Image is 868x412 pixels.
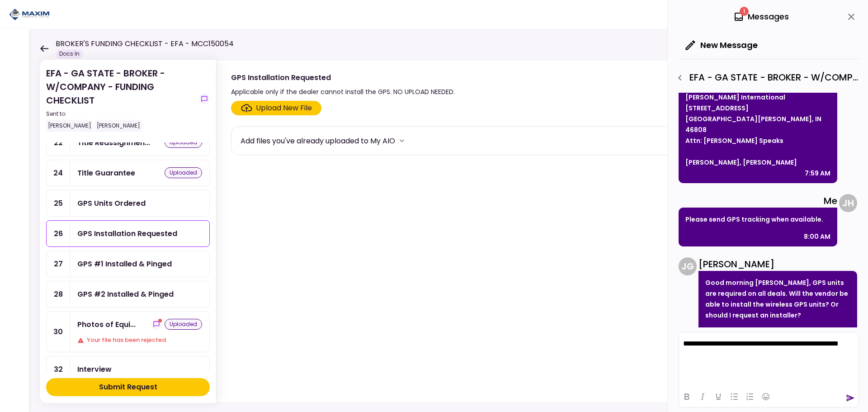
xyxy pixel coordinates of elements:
button: Bold [679,390,694,403]
div: Title Guarantee [77,167,135,179]
div: EFA - GA STATE - BROKER - W/COMPANY - FUNDING CHECKLIST - GPS Installation Requested [672,70,859,85]
a: 28GPS #2 Installed & Pinged [46,281,210,308]
div: 32 [47,356,70,382]
button: Bullet list [726,390,742,403]
div: [GEOGRAPHIC_DATA][PERSON_NAME], IN 46808 [685,114,830,135]
button: more [395,134,409,147]
div: uploaded [165,319,202,330]
div: 22 [47,130,70,156]
div: Applicable only if the dealer cannot install the GPS. NO UPLOAD NEEDED. [231,86,455,97]
div: [PERSON_NAME] [46,120,93,132]
a: 30Photos of Equipment Exteriorshow-messagesuploadedYour file has been rejected [46,311,210,352]
iframe: Rich Text Area [679,332,859,386]
a: 32Interview [46,356,210,383]
div: EFA - GA STATE - BROKER - W/COMPANY - FUNDING CHECKLIST [46,66,195,132]
div: 26 [47,221,70,246]
div: 28 [47,281,70,307]
div: Me [679,194,837,208]
a: 27GPS #1 Installed & Pinged [46,251,210,277]
button: Italic [695,390,710,403]
div: 7:59 AM [805,168,830,179]
button: Underline [711,390,726,403]
p: Good morning [PERSON_NAME], GPS units are required on all deals. Will the vendor be able to insta... [705,277,850,321]
div: 25 [47,190,70,216]
div: 30 [47,312,70,352]
div: GPS Installation RequestedApplicable only if the dealer cannot install the GPS. NO UPLOAD NEEDED.... [216,60,850,403]
div: uploaded [165,167,202,178]
div: GPS Installation Requested [77,228,177,239]
button: Numbered list [742,390,758,403]
img: Partner icon [9,8,50,21]
div: GPS #2 Installed & Pinged [77,289,174,300]
span: 1 [740,7,749,16]
div: [PERSON_NAME] [95,120,142,132]
div: Add files you've already uploaded to My AIO [241,135,395,147]
div: GPS Installation Requested [231,72,455,83]
a: 24Title Guaranteeuploaded [46,160,210,186]
a: 22Title Reassignmentuploaded [46,129,210,156]
div: Submit Request [99,382,157,393]
button: show-messages [151,319,162,330]
div: Photos of Equipment Exterior [77,319,136,330]
div: GPS Units Ordered [77,198,146,209]
span: Click here to upload the required document [231,101,321,115]
button: Emojis [758,390,774,403]
div: GPS #1 Installed & Pinged [77,258,172,270]
button: close [844,9,859,24]
div: Messages [733,10,789,24]
a: 25GPS Units Ordered [46,190,210,217]
div: 27 [47,251,70,277]
p: Please send GPS tracking when available. [685,214,830,225]
div: [PERSON_NAME] International [685,92,830,103]
div: 24 [47,160,70,186]
div: uploaded [165,137,202,148]
button: show-messages [199,94,210,104]
div: Interview [77,364,112,375]
h1: BROKER'S FUNDING CHECKLIST - EFA - MCC150054 [56,38,234,49]
div: 8:03 AM [824,327,850,338]
div: [STREET_ADDRESS] [685,103,830,114]
div: Attn: [PERSON_NAME] Speaks [685,135,830,146]
div: 8:00 AM [804,231,830,242]
div: Sent to: [46,110,195,118]
div: Docs In [56,49,83,58]
div: Your file has been rejected [77,336,202,345]
button: Submit Request [46,378,210,396]
div: [PERSON_NAME], [PERSON_NAME] [685,157,830,168]
a: 26GPS Installation Requested [46,220,210,247]
div: Title Reassignment [77,137,150,148]
div: J H [839,194,857,212]
div: Upload New File [256,103,312,114]
div: [PERSON_NAME] [698,257,857,271]
button: New Message [679,33,765,57]
button: send [846,393,855,403]
div: J G [679,257,697,275]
